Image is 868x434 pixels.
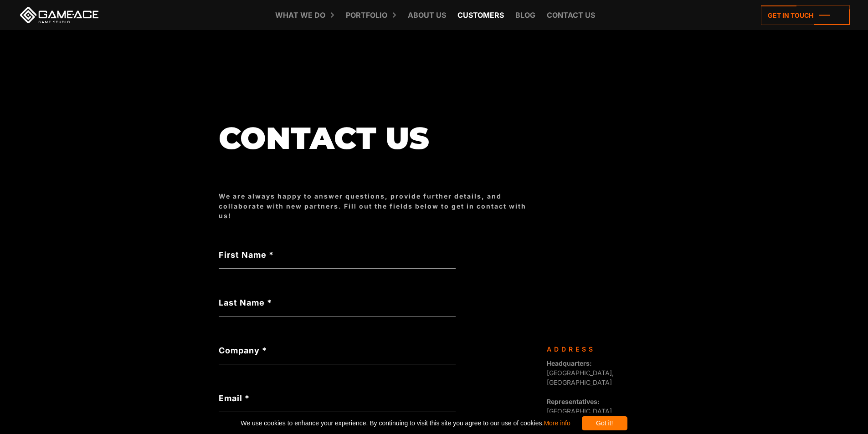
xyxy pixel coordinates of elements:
[219,122,538,155] h1: Contact us
[761,5,850,25] a: Get in touch
[219,392,456,404] label: Email *
[219,296,456,309] label: Last Name *
[582,416,627,430] div: Got it!
[219,249,456,261] label: First Name *
[547,359,592,367] strong: Headquarters:
[547,398,600,405] strong: Representatives:
[219,344,456,357] label: Company *
[219,191,538,220] div: We are always happy to answer questions, provide further details, and collaborate with new partne...
[547,359,614,386] span: [GEOGRAPHIC_DATA], [GEOGRAPHIC_DATA]
[544,419,570,427] a: More info
[547,344,642,354] div: Address
[241,416,570,430] span: We use cookies to enhance your experience. By continuing to visit this site you agree to our use ...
